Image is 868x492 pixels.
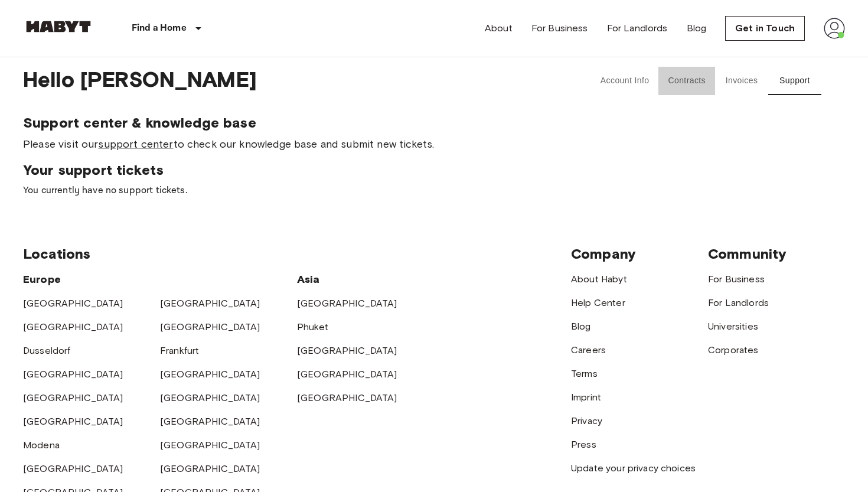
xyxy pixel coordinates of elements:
a: [GEOGRAPHIC_DATA] [297,298,397,309]
a: [GEOGRAPHIC_DATA] [297,345,397,356]
a: For Landlords [607,21,668,35]
a: support center [98,138,173,151]
button: Support [768,67,821,95]
a: About [485,21,513,35]
a: [GEOGRAPHIC_DATA] [160,321,260,333]
span: Locations [23,245,90,262]
a: [GEOGRAPHIC_DATA] [160,392,260,403]
p: You currently have no support tickets. [23,184,845,198]
a: Phuket [297,321,328,333]
a: [GEOGRAPHIC_DATA] [160,298,260,309]
a: Get in Touch [725,16,805,41]
a: Update your privacy choices [571,462,696,474]
a: Blog [571,321,591,332]
span: Hello [PERSON_NAME] [23,67,558,95]
span: Please visit our to check our knowledge base and submit new tickets. [23,136,845,152]
a: [GEOGRAPHIC_DATA] [297,369,397,380]
a: Help Center [571,297,625,308]
a: [GEOGRAPHIC_DATA] [23,298,123,309]
span: Europe [23,273,61,286]
span: Asia [297,273,320,286]
a: [GEOGRAPHIC_DATA] [160,416,260,427]
span: Your support tickets [23,161,845,179]
a: [GEOGRAPHIC_DATA] [23,369,123,380]
a: Frankfurt [160,345,199,356]
span: Company [571,245,636,262]
a: [GEOGRAPHIC_DATA] [23,321,123,333]
p: Find a Home [132,21,187,35]
button: Contracts [658,67,715,95]
a: About Habyt [571,273,627,285]
a: For Business [531,21,588,35]
a: Dusseldorf [23,345,71,356]
a: [GEOGRAPHIC_DATA] [23,416,123,427]
a: [GEOGRAPHIC_DATA] [23,463,123,474]
a: Universities [708,321,758,332]
a: Privacy [571,415,602,426]
a: For Landlords [708,297,769,308]
a: [GEOGRAPHIC_DATA] [297,392,397,403]
a: [GEOGRAPHIC_DATA] [23,392,123,403]
a: Imprint [571,392,601,403]
button: Invoices [715,67,768,95]
a: Blog [687,21,707,35]
a: [GEOGRAPHIC_DATA] [160,439,260,451]
a: For Business [708,273,765,285]
a: Corporates [708,344,759,356]
button: Account Info [591,67,659,95]
a: Careers [571,344,606,356]
a: Press [571,439,596,450]
a: [GEOGRAPHIC_DATA] [160,369,260,380]
img: avatar [824,18,845,39]
a: Modena [23,439,60,451]
img: Habyt [23,21,94,32]
a: [GEOGRAPHIC_DATA] [160,463,260,474]
span: Support center & knowledge base [23,114,845,132]
span: Community [708,245,787,262]
a: Terms [571,368,598,379]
